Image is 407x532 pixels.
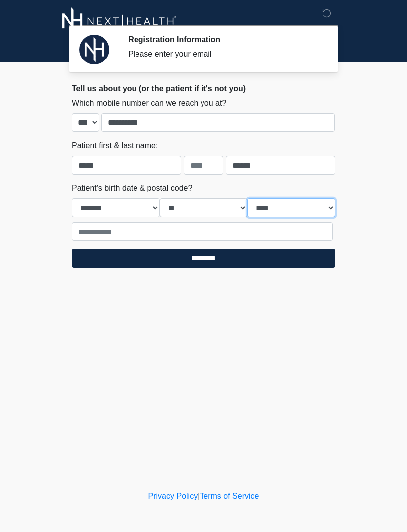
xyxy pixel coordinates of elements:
[148,492,198,500] a: Privacy Policy
[72,140,158,152] label: Patient first & last name:
[72,182,192,194] label: Patient's birth date & postal code?
[198,492,200,500] a: |
[72,84,335,93] h2: Tell us about you (or the patient if it's not you)
[79,35,109,64] img: Agent Avatar
[200,492,259,500] a: Terms of Service
[72,97,226,109] label: Which mobile number can we reach you at?
[62,7,177,35] img: Next-Health Woodland Hills Logo
[128,48,320,60] div: Please enter your email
